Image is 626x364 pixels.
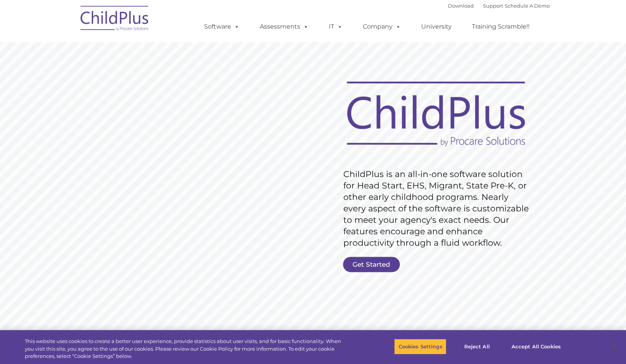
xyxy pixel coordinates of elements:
a: Get Started [343,257,400,272]
a: IT [321,19,350,34]
div: This website uses cookies to create a better user experience, provide statistics about user visit... [25,338,344,360]
a: Company [355,19,409,34]
a: Schedule A Demo [505,3,550,9]
button: Close [605,338,622,355]
a: Assessments [252,19,316,34]
a: Support [483,3,503,9]
a: University [414,19,459,34]
font: | [448,3,550,9]
a: Software [196,19,247,34]
img: ChildPlus by Procare Solutions [77,0,153,39]
button: Accept All Cookies [507,338,565,354]
a: Training Scramble!! [464,19,537,34]
button: Reject All [453,338,500,354]
button: Cookies Settings [394,338,446,354]
a: Download [448,3,474,9]
rs-layer: ChildPlus is an all-in-one software solution for Head Start, EHS, Migrant, State Pre-K, or other ... [343,169,533,249]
